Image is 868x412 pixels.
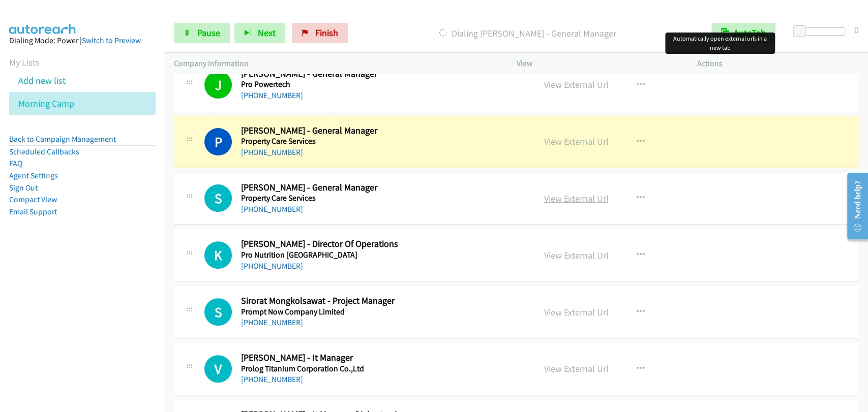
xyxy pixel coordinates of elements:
div: The call is yet to be attempted [204,355,232,383]
a: View External Url [544,193,609,204]
span: Next [258,27,276,39]
h2: [PERSON_NAME] - General Manager [241,125,521,137]
h2: Sirorat Mongkolsawat - Project Manager [241,295,521,307]
button: Next [234,23,285,43]
a: [PHONE_NUMBER] [241,261,303,271]
a: Compact View [9,195,57,204]
span: Finish [315,27,338,39]
h5: Pro Nutrition [GEOGRAPHIC_DATA] [241,250,521,260]
h1: J [204,71,232,99]
span: Pause [197,27,220,39]
a: [PHONE_NUMBER] [241,374,303,384]
a: [PHONE_NUMBER] [241,318,303,327]
div: Automatically open external urls in a new tab [665,33,775,54]
a: Sign Out [9,183,38,193]
h1: K [204,241,232,269]
div: The call is yet to be attempted [204,241,232,269]
h1: S [204,184,232,212]
a: Back to Campaign Management [9,134,116,144]
a: View External Url [544,363,609,374]
a: Finish [292,23,348,43]
h2: [PERSON_NAME] - General Manager [241,68,521,80]
div: 0 [854,23,859,37]
a: Add new list [18,75,66,86]
a: Email Support [9,207,57,216]
a: View External Url [544,306,609,318]
div: The call is yet to be attempted [204,184,232,212]
h5: Property Care Services [241,193,521,203]
a: Scheduled Callbacks [9,147,79,156]
iframe: Resource Center [839,166,868,246]
h5: Prolog Titanium Corporation Co.,Ltd [241,364,521,374]
p: Dialing [PERSON_NAME] - General Manager [362,26,693,40]
a: View External Url [544,249,609,261]
a: FAQ [9,159,22,168]
a: My Lists [9,56,40,68]
h2: [PERSON_NAME] - It Manager [241,352,521,364]
h1: P [204,128,232,155]
a: [PHONE_NUMBER] [241,90,303,100]
p: Company Information [174,57,498,70]
a: [PHONE_NUMBER] [241,147,303,157]
a: Morning Camp [18,98,74,109]
div: Dialing Mode: Power | [9,35,156,47]
a: Agent Settings [9,171,58,180]
a: [PHONE_NUMBER] [241,204,303,214]
p: View [517,57,679,70]
a: Switch to Preview [82,36,141,45]
a: View External Url [544,136,609,147]
h5: Property Care Services [241,136,521,146]
h5: Pro Powertech [241,79,521,89]
h5: Prompt Now Company Limited [241,307,521,317]
h1: S [204,298,232,326]
h2: [PERSON_NAME] - Director Of Operations [241,238,521,250]
p: Actions [697,57,859,70]
button: AutoTab [711,23,775,43]
div: The call is yet to be attempted [204,298,232,326]
h2: [PERSON_NAME] - General Manager [241,182,521,194]
a: View External Url [544,79,609,90]
a: Pause [174,23,230,43]
h1: V [204,355,232,383]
